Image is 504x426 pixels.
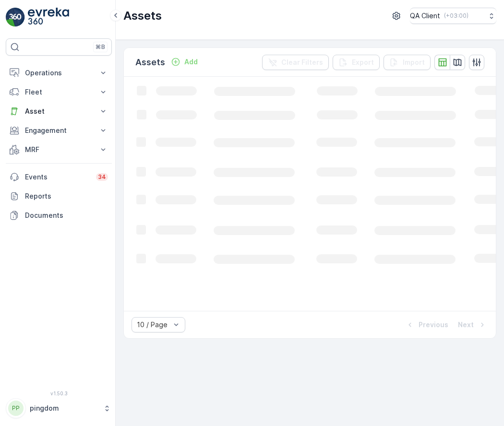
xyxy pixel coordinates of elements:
[6,187,112,206] a: Reports
[352,58,374,67] p: Export
[6,102,112,121] button: Asset
[410,11,440,21] p: QA Client
[25,211,108,220] p: Documents
[419,320,448,330] p: Previous
[30,403,98,413] p: pingdom
[6,140,112,159] button: MRF
[25,68,93,78] p: Operations
[457,319,488,331] button: Next
[404,319,449,331] button: Previous
[25,87,93,97] p: Fleet
[8,401,24,416] div: PP
[184,57,198,67] p: Add
[6,167,112,187] a: Events34
[25,172,90,182] p: Events
[333,55,380,70] button: Export
[123,8,162,24] p: Assets
[6,121,112,140] button: Engagement
[458,320,474,330] p: Next
[6,83,112,102] button: Fleet
[6,398,112,418] button: PPpingdom
[25,126,93,135] p: Engagement
[25,106,93,116] p: Asset
[96,43,105,51] p: ⌘B
[6,206,112,225] a: Documents
[444,12,468,20] p: ( +03:00 )
[403,58,425,67] p: Import
[25,191,108,201] p: Reports
[98,173,106,181] p: 34
[384,55,431,70] button: Import
[281,58,323,67] p: Clear Filters
[6,8,25,27] img: logo
[262,55,329,70] button: Clear Filters
[167,56,202,68] button: Add
[25,145,93,154] p: MRF
[410,8,496,24] button: QA Client(+03:00)
[6,63,112,83] button: Operations
[135,56,165,69] p: Assets
[6,390,112,396] span: v 1.50.3
[28,8,69,27] img: logo_light-DOdMpM7g.png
